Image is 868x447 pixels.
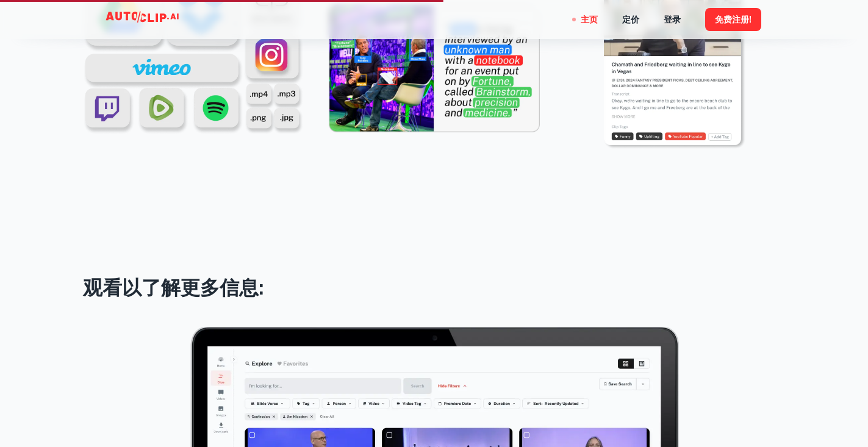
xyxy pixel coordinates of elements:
button: 免费注册! [705,8,761,30]
font: 观看以了解更多信息: [83,276,264,299]
img: 光照模式 [328,4,540,134]
font: 登录 [664,15,681,25]
font: 免费注册! [715,15,751,25]
font: 主页 [581,15,598,25]
font: 定价 [622,15,639,25]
